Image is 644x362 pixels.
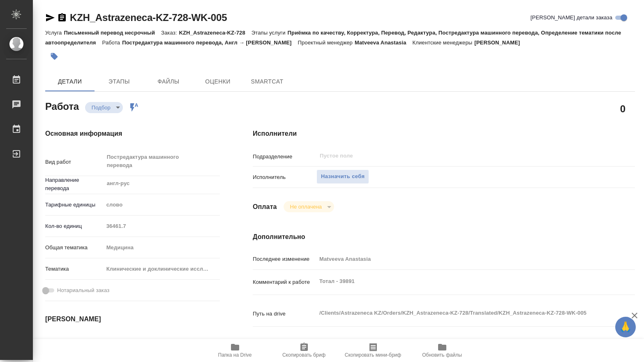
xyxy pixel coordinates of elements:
[253,202,277,212] h4: Оплата
[104,220,220,232] input: Пустое поле
[45,30,621,46] p: Приёмка по качеству, Корректура, Перевод, Редактура, Постредактура машинного перевода, Определени...
[85,102,123,113] div: Подбор
[253,232,635,242] h4: Дополнительно
[89,104,113,111] button: Подбор
[45,98,79,113] h2: Работа
[57,13,67,23] button: Скопировать ссылку
[619,318,632,336] span: 🙏
[319,151,584,161] input: Пустое поле
[45,129,220,139] h4: Основная информация
[45,265,104,273] p: Тематика
[104,241,220,255] div: Медицина
[70,12,227,23] a: KZH_Astrazeneca-KZ-728-WK-005
[253,278,316,286] p: Комментарий к работе
[45,13,55,23] button: Скопировать ссылку для ЯМессенджера
[316,253,603,265] input: Пустое поле
[122,39,298,46] p: Постредактура машинного перевода, Англ → [PERSON_NAME]
[64,30,161,36] p: Письменный перевод несрочный
[198,77,238,87] span: Оценки
[253,255,316,263] p: Последнее изменение
[104,262,220,276] div: Клинические и доклинические исследования
[288,203,324,210] button: Не оплачена
[620,102,626,116] h2: 0
[253,173,316,181] p: Исполнитель
[201,339,270,362] button: Папка на Drive
[102,39,122,46] p: Работа
[284,201,334,212] div: Подбор
[339,339,408,362] button: Скопировать мини-бриф
[179,30,251,36] p: KZH_Astrazeneca-KZ-728
[316,274,603,288] textarea: Тотал - 39891
[355,39,413,46] p: Matveeva Anastasia
[161,30,179,36] p: Заказ:
[45,222,104,230] p: Кол-во единиц
[104,335,175,347] input: Пустое поле
[282,352,325,358] span: Скопировать бриф
[252,30,288,36] p: Этапы услуги
[45,176,104,193] p: Направление перевода
[531,14,612,22] span: [PERSON_NAME] детали заказа
[45,337,104,346] p: Дата начала работ
[253,310,316,318] p: Путь на drive
[218,352,252,358] span: Папка на Drive
[45,30,64,36] p: Услуга
[247,77,287,87] span: SmartCat
[422,352,462,358] span: Обновить файлы
[45,201,104,209] p: Тарифные единицы
[408,339,477,362] button: Обновить файлы
[104,198,220,212] div: слово
[253,153,316,161] p: Подразделение
[270,339,339,362] button: Скопировать бриф
[149,77,188,87] span: Файлы
[50,77,90,87] span: Детали
[316,306,603,320] textarea: /Clients/Astrazeneca KZ/Orders/KZH_Astrazeneca-KZ-728/Translated/KZH_Astrazeneca-KZ-728-WK-005
[474,39,526,46] p: [PERSON_NAME]
[321,172,365,181] span: Назначить себя
[45,47,63,65] button: Добавить тэг
[298,39,355,46] p: Проектный менеджер
[413,39,475,46] p: Клиентские менеджеры
[45,244,104,252] p: Общая тематика
[57,286,109,295] span: Нотариальный заказ
[45,158,104,166] p: Вид работ
[45,314,220,324] h4: [PERSON_NAME]
[316,169,369,184] button: Назначить себя
[253,129,635,139] h4: Исполнители
[615,317,636,337] button: 🙏
[99,77,139,87] span: Этапы
[345,352,401,358] span: Скопировать мини-бриф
